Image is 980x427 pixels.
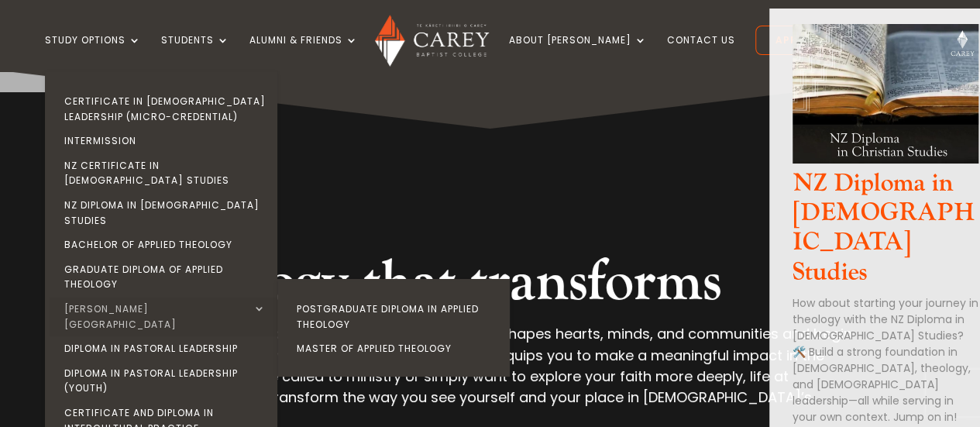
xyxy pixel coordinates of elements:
[161,35,229,71] a: Students
[49,257,281,297] a: Graduate Diploma of Applied Theology
[49,361,281,401] a: Diploma in Pastoral Leadership (Youth)
[793,295,978,425] p: How about starting your journey in theology with the NZ Diploma in [DEMOGRAPHIC_DATA] Studies? 🛠️...
[49,336,281,361] a: Diploma in Pastoral Leadership
[128,249,852,323] h2: Theology that transforms
[49,193,281,232] a: NZ Diploma in [DEMOGRAPHIC_DATA] Studies
[249,35,358,71] a: Alumni & Friends
[49,232,281,257] a: Bachelor of Applied Theology
[45,35,141,71] a: Study Options
[49,297,281,336] a: [PERSON_NAME][GEOGRAPHIC_DATA]
[667,35,735,71] a: Contact Us
[281,336,514,361] a: Master of Applied Theology
[281,297,514,336] a: Postgraduate Diploma in Applied Theology
[375,15,489,67] img: Carey Baptist College
[49,129,281,153] a: Intermission
[49,153,281,193] a: NZ Certificate in [DEMOGRAPHIC_DATA] Studies
[793,150,978,168] a: NZ Dip
[755,26,859,55] a: Apply Now
[49,89,281,129] a: Certificate in [DEMOGRAPHIC_DATA] Leadership (Micro-credential)
[793,24,978,164] img: NZ Dip
[509,35,647,71] a: About [PERSON_NAME]
[793,169,978,296] h3: NZ Diploma in [DEMOGRAPHIC_DATA] Studies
